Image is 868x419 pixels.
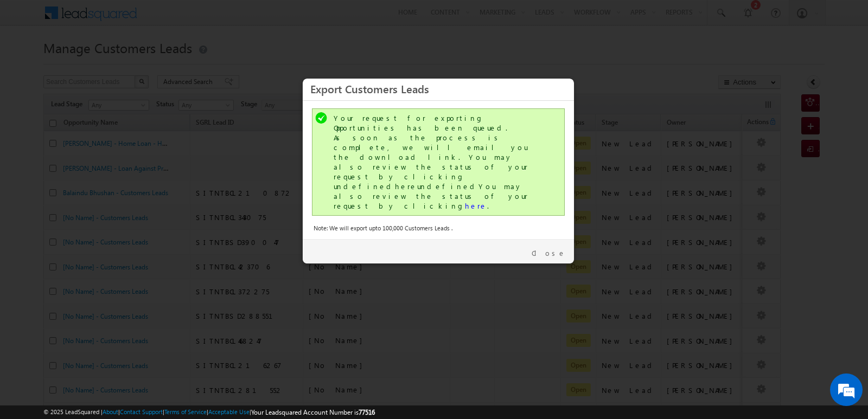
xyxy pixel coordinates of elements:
[164,408,207,415] a: Terms of Service
[334,113,545,211] div: Your request for exporting Opportunities has been queued. As soon as the process is complete, we ...
[465,201,487,210] a: here
[314,223,563,233] div: Note: We will export upto 100,000 Customers Leads .
[208,408,250,415] a: Acceptable Use
[310,79,566,98] h3: Export Customers Leads
[103,408,118,415] a: About
[251,408,375,416] span: Your Leadsquared Account Number is
[359,408,375,416] span: 77516
[532,248,566,258] a: Close
[43,407,375,417] span: © 2025 LeadSquared | | | | |
[120,408,163,415] a: Contact Support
